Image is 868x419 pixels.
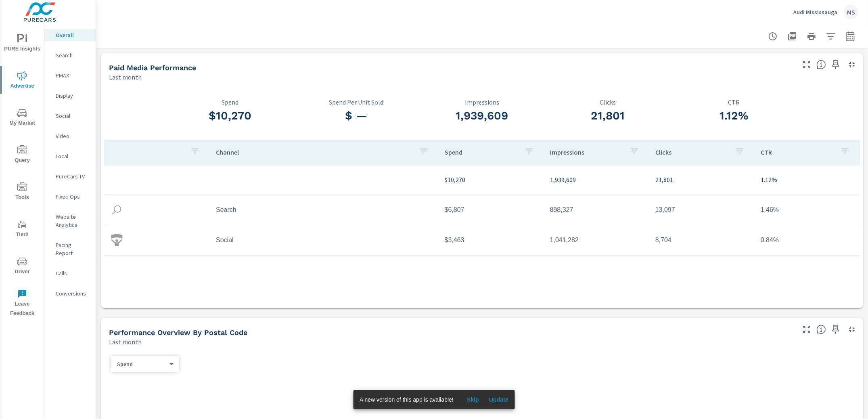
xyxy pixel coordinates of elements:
div: Pacing Report [44,239,96,259]
h3: $ — [293,109,419,123]
p: 1.12% [761,175,853,184]
td: 1,041,282 [544,230,649,250]
div: Local [44,150,96,162]
button: Make Fullscreen [800,58,813,71]
p: PMAX [56,71,89,80]
span: Understand performance metrics over the selected time range. [816,60,826,69]
p: Audi Mississauga [793,8,837,16]
h3: 1.12% [671,109,797,123]
p: Impressions [419,98,545,106]
td: 13,097 [649,200,754,220]
div: Social [44,110,96,122]
button: Select Date Range [842,28,858,44]
td: Search [209,200,438,220]
span: My Market [3,108,42,128]
p: Spend [445,148,518,156]
p: 1,939,609 [550,175,642,184]
button: Apply Filters [823,28,839,44]
p: Clicks [655,148,728,156]
p: Spend [117,360,166,368]
span: Driver [3,257,42,277]
div: Conversions [44,287,96,300]
span: Understand performance data by postal code. Individual postal codes can be selected and expanded ... [816,325,826,334]
td: 8,704 [649,230,754,250]
button: Minimize Widget [845,323,858,336]
div: Fixed Ops [44,191,96,203]
span: Update [489,396,508,403]
span: PURE Insights [3,34,42,54]
p: Overall [56,31,89,39]
p: Conversions [56,289,89,297]
td: 898,327 [544,200,649,220]
p: Social [56,112,89,120]
p: CTR [761,148,834,156]
p: Clicks [545,98,671,106]
button: Minimize Widget [845,58,858,71]
button: Skip [460,393,486,406]
span: Skip [463,396,483,403]
div: PMAX [44,69,96,82]
div: Spend [111,360,173,368]
span: Tools [3,182,42,202]
h5: Performance Overview By Postal Code [109,328,247,337]
p: Pacing Report [56,241,89,257]
div: Overall [44,29,96,41]
span: Save this to your personalized report [829,58,842,71]
td: $6,807 [438,200,544,220]
p: Spend Per Unit Sold [293,98,419,106]
div: PureCars TV [44,170,96,182]
div: Display [44,90,96,102]
span: Query [3,145,42,165]
p: Last month [109,337,142,347]
p: Video [56,132,89,140]
h5: Paid Media Performance [109,63,196,72]
p: Website Analytics [56,213,89,229]
div: Video [44,130,96,142]
p: Calls [56,269,89,277]
p: Display [56,92,89,100]
h3: $10,270 [167,109,293,123]
p: 21,801 [655,175,748,184]
p: Last month [109,72,142,82]
div: Search [44,49,96,61]
p: CTR [671,98,797,106]
p: Search [56,51,89,59]
h3: 1,939,609 [419,109,545,123]
span: Leave Feedback [3,289,42,318]
p: Fixed Ops [56,193,89,201]
td: 1.46% [754,200,860,220]
button: Print Report [803,28,820,44]
td: Social [209,230,438,250]
div: MS [844,5,858,19]
p: Local [56,152,89,160]
div: Calls [44,267,96,279]
p: Spend [167,98,293,106]
span: Advertise [3,71,42,91]
td: 0.84% [754,230,860,250]
button: Make Fullscreen [800,323,813,336]
button: "Export Report to PDF" [784,28,800,44]
div: nav menu [0,24,44,321]
button: Update [486,393,512,406]
p: PureCars TV [56,172,89,180]
p: Channel [216,148,412,156]
span: Tier2 [3,220,42,239]
span: Save this to your personalized report [829,323,842,336]
div: Website Analytics [44,211,96,231]
p: Impressions [550,148,623,156]
h3: 21,801 [545,109,671,123]
p: $10,270 [445,175,537,184]
img: icon-search.svg [111,204,123,216]
span: A new version of this app is available! [360,396,454,403]
img: icon-social.svg [111,234,123,246]
td: $3,463 [438,230,544,250]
